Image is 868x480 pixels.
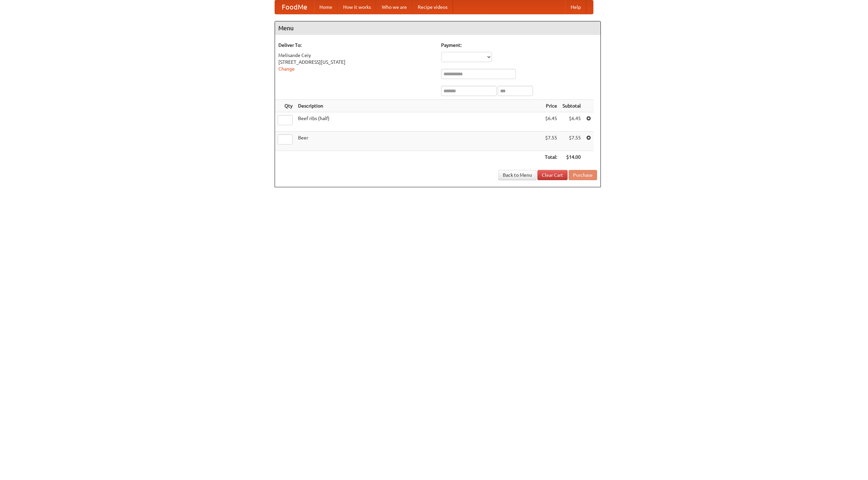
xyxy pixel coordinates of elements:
td: Beef ribs (half) [295,112,542,132]
a: Who we are [376,0,412,14]
a: How it works [338,0,376,14]
a: Home [314,0,338,14]
h5: Deliver To: [278,42,434,49]
a: Back to Menu [498,170,536,180]
h5: Payment: [441,42,597,49]
a: Help [565,0,586,14]
th: Price [542,100,560,112]
th: $14.00 [560,151,584,164]
div: [STREET_ADDRESS][US_STATE] [278,59,434,65]
a: Clear Cart [537,170,568,180]
td: $6.45 [560,112,584,132]
div: Melisande Ceiy [278,52,434,59]
a: FoodMe [275,0,314,14]
h4: Menu [275,21,600,35]
th: Subtotal [560,100,584,112]
th: Total: [542,151,560,164]
td: $6.45 [542,112,560,132]
a: Recipe videos [412,0,453,14]
td: $7.55 [560,132,584,151]
th: Description [295,100,542,112]
th: Qty [275,100,295,112]
td: Beer [295,132,542,151]
a: Change [278,66,295,72]
button: Purchase [569,170,597,180]
td: $7.55 [542,132,560,151]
